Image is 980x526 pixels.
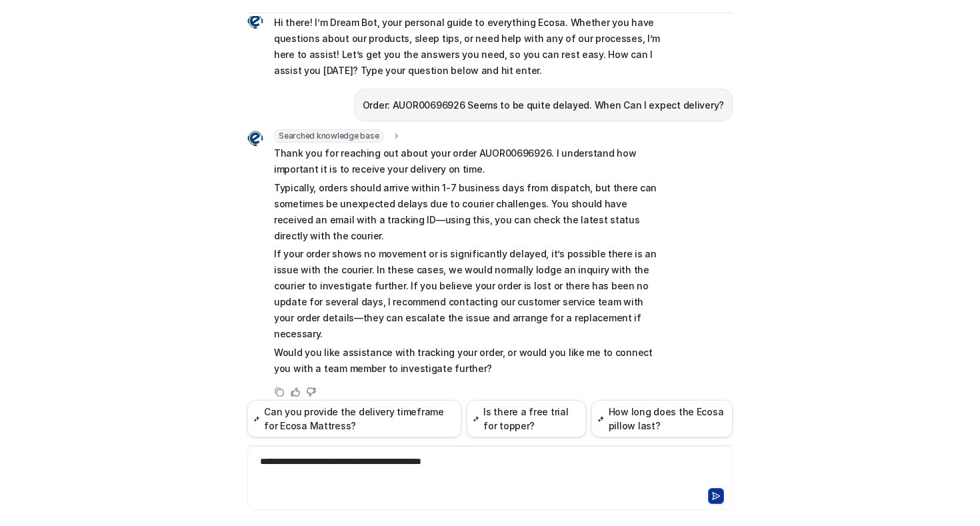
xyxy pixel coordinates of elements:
[363,97,724,113] p: Order: AUOR00696926 Seems to be quite delayed. When Can I expect delivery?
[247,13,263,29] img: Widget
[274,145,664,177] p: Thank you for reaching out about your order AUOR00696926. I understand how important it is to rec...
[467,400,586,437] button: Is there a free trial for topper?
[274,129,383,143] span: Searched knowledge base
[591,400,733,437] button: How long does the Ecosa pillow last?
[274,15,664,79] p: Hi there! I’m Dream Bot, your personal guide to everything Ecosa. Whether you have questions abou...
[247,131,263,147] img: Widget
[247,400,461,437] button: Can you provide the delivery timeframe for Ecosa Mattress?
[274,345,664,377] p: Would you like assistance with tracking your order, or would you like me to connect you with a te...
[274,180,664,244] p: Typically, orders should arrive within 1-7 business days from dispatch, but there can sometimes b...
[274,246,664,342] p: If your order shows no movement or is significantly delayed, it’s possible there is an issue with...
